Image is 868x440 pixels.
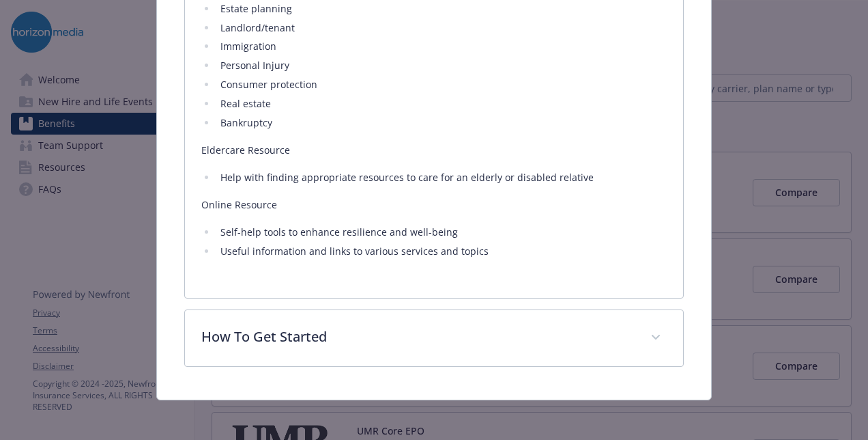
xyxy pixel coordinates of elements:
[185,310,683,366] div: How To Get Started
[201,327,634,347] p: How To Get Started
[216,96,667,112] li: Real estate
[216,115,667,131] li: Bankruptcy
[216,169,667,186] li: Help with finding appropriate resources to care for an elderly or disabled relative
[216,224,667,240] li: Self-help tools to enhance resilience and well-being
[216,57,667,74] li: Personal Injury
[216,243,667,260] li: Useful information and links to various services and topics
[201,197,667,213] p: Online Resource
[216,77,667,93] li: Consumer protection
[216,38,667,55] li: Immigration
[216,20,667,36] li: Landlord/tenant
[201,142,667,159] p: Eldercare Resource
[216,1,667,17] li: Estate planning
